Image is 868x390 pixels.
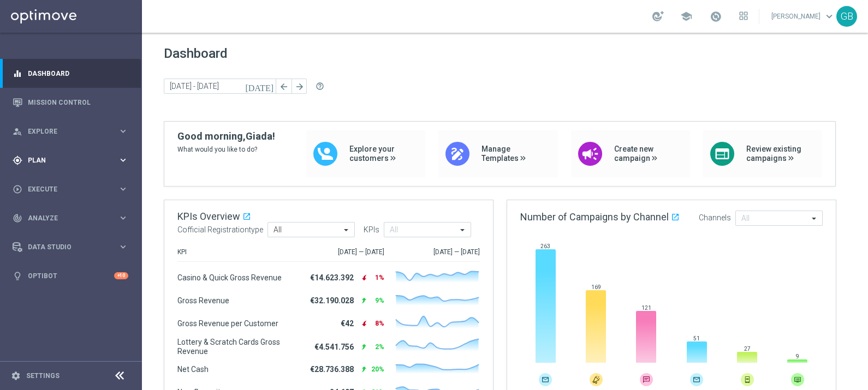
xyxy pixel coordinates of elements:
span: Execute [28,186,118,193]
span: school [680,10,692,22]
div: Execute [13,184,118,194]
i: keyboard_arrow_right [118,184,128,194]
span: Analyze [28,215,118,221]
div: GB [836,6,857,27]
button: gps_fixed Plan keyboard_arrow_right [12,156,129,165]
span: Data Studio [28,244,118,250]
i: person_search [13,127,22,136]
div: Data Studio [13,242,118,252]
button: Mission Control [12,98,129,107]
a: Optibot [28,261,114,290]
i: keyboard_arrow_right [118,155,128,165]
div: Plan [13,155,118,165]
a: Dashboard [28,59,128,88]
a: [PERSON_NAME]keyboard_arrow_down [770,8,836,25]
button: lightbulb Optibot +10 [12,272,129,280]
div: Mission Control [13,88,128,117]
div: Analyze [13,213,118,223]
span: Explore [28,128,118,135]
i: play_circle_outline [13,184,22,194]
i: keyboard_arrow_right [118,242,128,252]
button: play_circle_outline Execute keyboard_arrow_right [12,185,129,194]
i: lightbulb [13,271,22,281]
button: person_search Explore keyboard_arrow_right [12,127,129,136]
a: Settings [26,373,60,379]
button: Data Studio keyboard_arrow_right [12,243,129,251]
a: Mission Control [28,88,128,117]
div: Explore [13,127,118,136]
button: equalizer Dashboard [12,69,129,78]
i: keyboard_arrow_right [118,213,128,223]
div: +10 [114,272,128,279]
div: Dashboard [13,59,128,88]
span: keyboard_arrow_down [823,10,835,22]
span: Plan [28,157,118,164]
i: settings [11,371,21,381]
i: gps_fixed [13,155,22,165]
i: keyboard_arrow_right [118,126,128,136]
i: equalizer [13,69,22,79]
div: Optibot [13,261,128,290]
button: track_changes Analyze keyboard_arrow_right [12,214,129,223]
i: track_changes [13,213,22,223]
